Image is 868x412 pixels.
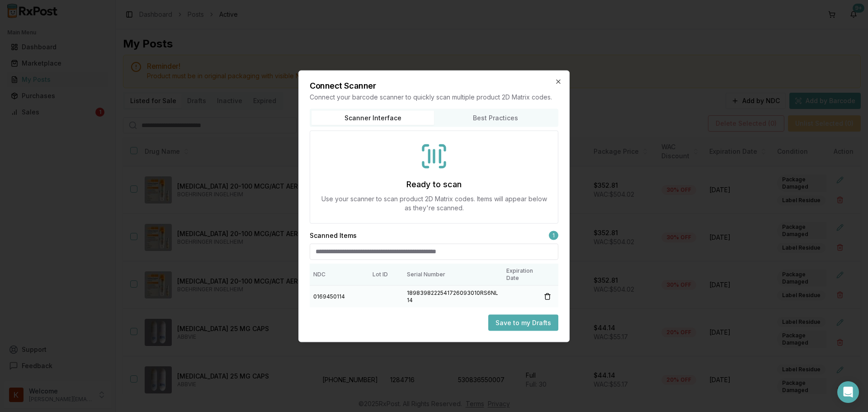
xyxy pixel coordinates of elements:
[311,110,434,125] button: Scanner Interface
[406,178,462,190] h3: Ready to scan
[310,92,558,101] p: Connect your barcode scanner to quickly scan multiple product 2D Matrix codes.
[310,81,558,90] h2: Connect Scanner
[310,263,369,285] th: NDC
[403,263,503,285] th: Serial Number
[488,314,558,331] button: Save to my Drafts
[369,263,403,285] th: Lot ID
[321,194,547,212] p: Use your scanner to scan product 2D Matrix codes. Items will appear below as they're scanned.
[403,285,503,308] td: 1898398222541726093010RS6NL14
[310,231,357,240] h3: Scanned Items
[434,110,557,125] button: Best Practices
[310,285,369,308] td: 0169450114
[549,231,558,240] span: 1
[503,263,537,285] th: Expiration Date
